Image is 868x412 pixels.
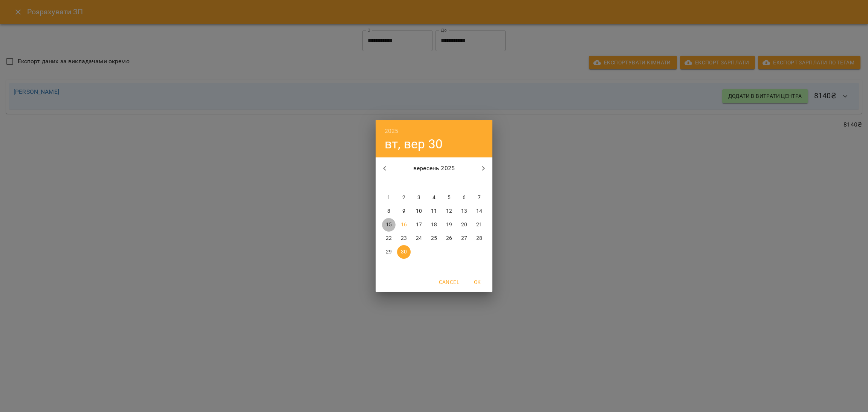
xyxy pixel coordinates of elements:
p: 27 [461,235,467,242]
button: 17 [412,218,426,232]
button: 2025 [385,126,399,136]
p: 24 [416,235,422,242]
button: вт, вер 30 [385,136,443,152]
p: 7 [478,194,481,201]
button: 7 [472,191,486,204]
button: 18 [427,218,441,232]
p: 29 [386,248,392,256]
button: 8 [382,204,396,218]
button: 6 [457,191,471,204]
button: 21 [472,218,486,232]
button: 5 [442,191,456,204]
p: 4 [432,194,436,201]
button: 23 [397,232,411,245]
button: 22 [382,232,396,245]
button: 12 [442,204,456,218]
button: 15 [382,218,396,232]
p: 22 [386,235,392,242]
button: 16 [397,218,411,232]
p: 20 [461,221,467,229]
button: OK [465,275,489,289]
p: 26 [446,235,452,242]
span: ср [412,180,426,187]
button: 3 [412,191,426,204]
p: 8 [387,208,390,215]
button: 9 [397,204,411,218]
p: 23 [401,235,407,242]
button: 10 [412,204,426,218]
button: 1 [382,191,396,204]
p: 2 [402,194,405,201]
p: 16 [401,221,407,229]
button: 27 [457,232,471,245]
button: 28 [472,232,486,245]
button: 24 [412,232,426,245]
button: 11 [427,204,441,218]
p: 15 [386,221,392,229]
span: пт [442,180,456,187]
button: 14 [472,204,486,218]
p: 12 [446,208,452,215]
p: 1 [387,194,390,201]
span: OK [468,278,486,287]
span: Cancel [439,278,459,287]
p: 13 [461,208,467,215]
button: 20 [457,218,471,232]
p: 3 [417,194,420,201]
button: Cancel [436,275,462,289]
p: 28 [476,235,482,242]
button: 30 [397,245,411,259]
span: пн [382,180,396,187]
p: 14 [476,208,482,215]
button: 25 [427,232,441,245]
button: 26 [442,232,456,245]
p: 5 [448,194,451,201]
p: 19 [446,221,452,229]
p: 6 [463,194,466,201]
button: 29 [382,245,396,259]
button: 4 [427,191,441,204]
span: вт [397,180,411,187]
p: вересень 2025 [394,164,475,173]
p: 9 [402,208,405,215]
p: 10 [416,208,422,215]
p: 25 [431,235,437,242]
button: 13 [457,204,471,218]
button: 2 [397,191,411,204]
p: 30 [401,248,407,256]
p: 18 [431,221,437,229]
p: 17 [416,221,422,229]
span: сб [457,180,471,187]
button: 19 [442,218,456,232]
p: 11 [431,208,437,215]
span: чт [427,180,441,187]
p: 21 [476,221,482,229]
span: нд [472,180,486,187]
